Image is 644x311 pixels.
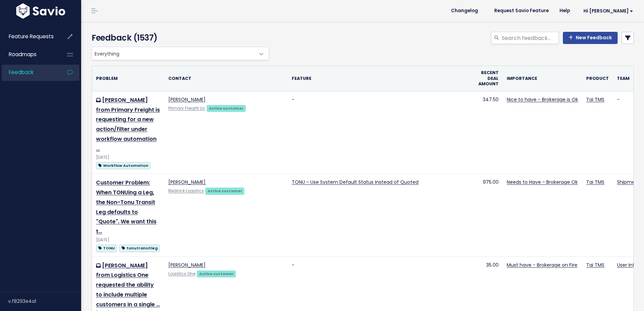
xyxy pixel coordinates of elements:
[119,245,160,252] span: tonutransitleg
[8,292,81,310] div: v.f8293e4a1
[583,8,633,14] span: Hi [PERSON_NAME]
[96,96,160,153] a: [PERSON_NAME] from Primary Freight is requesting for a new action/filter under workflow automation …
[586,96,604,103] a: Tai TMS
[197,270,236,277] a: Active customer
[554,6,575,16] a: Help
[207,105,246,111] a: Active customer
[586,262,604,268] a: Tai TMS
[96,262,160,308] a: [PERSON_NAME] from Logistics One requested the ability to include multiple customers in a single …
[92,47,255,60] span: Everything
[96,237,160,244] div: [DATE]
[92,66,164,91] th: Problem
[209,106,244,111] strong: Active customer
[15,3,67,19] img: logo-white.9d6f32f41409.svg
[501,32,559,44] input: Search feedback...
[92,47,269,60] span: Everything
[9,69,33,76] span: Feedback
[96,162,150,169] span: Workflow Automation
[575,6,639,16] a: Hi [PERSON_NAME]
[474,91,503,174] td: 347.50
[96,245,117,252] span: TONU
[96,244,117,252] a: TONU
[503,66,582,91] th: Importance
[2,65,56,80] a: Feedback
[168,179,206,185] a: [PERSON_NAME]
[2,47,56,62] a: Roadmaps
[507,96,578,103] a: Nice to have - Brokerage is Ok
[96,179,157,235] a: Customer Problem: When TONUing a Leg, the Non-Tonu Transit Leg defaults to "Quote". We want this t…
[451,8,478,13] span: Changelog
[168,271,195,276] a: Logistics One
[2,29,56,44] a: Feature Requests
[164,66,288,91] th: Contact
[168,106,205,111] a: Primary Freight Llc
[474,66,503,91] th: Recent deal amount
[563,32,618,44] a: New Feedback
[96,154,160,161] div: [DATE]
[292,179,419,185] a: TONU - Use System Default Status Instead of Quoted
[168,96,206,103] a: [PERSON_NAME]
[474,174,503,257] td: 975.00
[582,66,613,91] th: Product
[288,91,474,174] td: -
[507,179,578,185] a: Needs to Have - Brokerage Ok
[489,6,554,16] a: Request Savio Feature
[288,66,474,91] th: Feature
[92,32,266,44] h4: Feedback (1537)
[507,262,577,268] a: Must have - Brokerage on Fire
[208,188,242,194] strong: Active customer
[119,244,160,252] a: tonutransitleg
[9,51,37,58] span: Roadmaps
[168,262,206,268] a: [PERSON_NAME]
[9,33,54,40] span: Feature Requests
[199,271,234,276] strong: Active customer
[96,161,150,170] a: Workflow Automation
[168,188,204,194] a: Bedrock Logistics
[586,179,604,185] a: Tai TMS
[205,187,244,194] a: Active customer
